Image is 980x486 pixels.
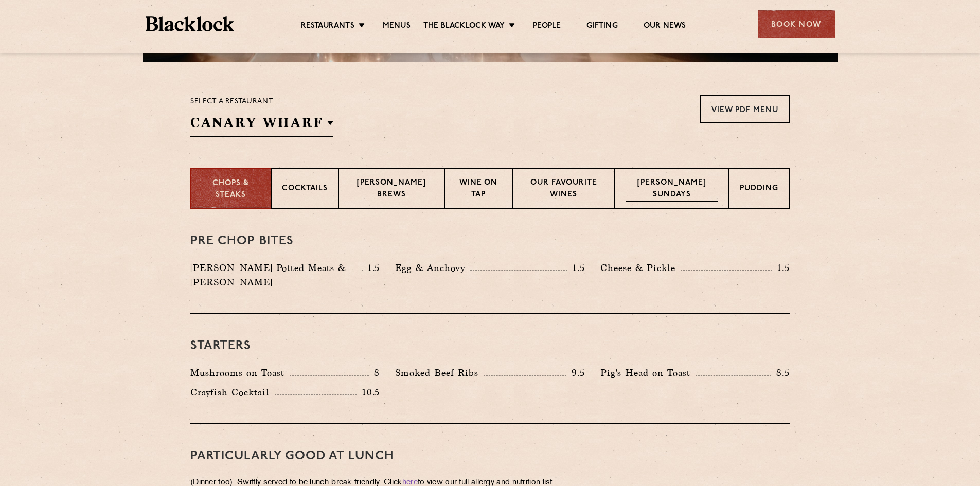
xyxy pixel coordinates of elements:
p: Mushrooms on Toast [190,366,290,380]
div: Book Now [758,10,835,38]
p: 1.5 [567,261,585,275]
p: Our favourite wines [523,177,604,202]
h3: Pre Chop Bites [190,235,790,248]
p: Pudding [740,183,778,196]
p: 9.5 [566,366,585,380]
p: Wine on Tap [455,177,501,202]
a: Gifting [586,21,617,32]
p: [PERSON_NAME] Potted Meats & [PERSON_NAME] [190,261,362,290]
p: [PERSON_NAME] Brews [349,177,434,202]
p: Egg & Anchovy [395,261,470,275]
p: Smoked Beef Ribs [395,366,484,380]
h3: PARTICULARLY GOOD AT LUNCH [190,449,790,463]
a: Menus [383,21,411,32]
a: Our News [644,21,686,32]
p: 10.5 [357,386,380,399]
p: 1.5 [772,261,790,275]
a: People [533,21,561,32]
p: 1.5 [363,261,380,275]
a: The Blacklock Way [423,21,505,32]
img: BL_Textured_Logo-footer-cropped.svg [146,16,235,31]
a: View PDF Menu [700,95,790,123]
h3: Starters [190,339,790,353]
p: [PERSON_NAME] Sundays [626,177,718,202]
p: Cocktails [282,183,328,196]
p: Pig's Head on Toast [600,366,696,380]
p: 8.5 [771,366,790,380]
p: Select a restaurant [190,95,333,109]
a: Restaurants [301,21,354,32]
p: 8 [369,366,380,380]
h2: Canary Wharf [190,114,333,137]
p: Crayfish Cocktail [190,385,275,400]
p: Chops & Steaks [202,178,260,201]
p: Cheese & Pickle [600,261,681,275]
